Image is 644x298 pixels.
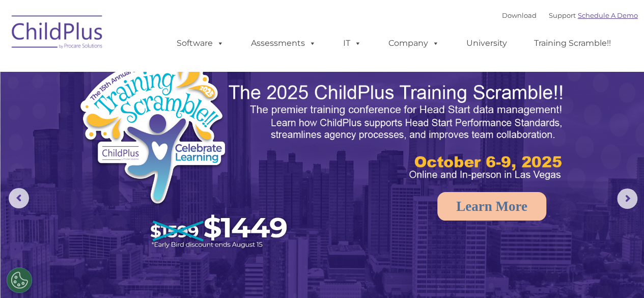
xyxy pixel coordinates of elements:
a: Training Scramble!! [524,33,621,53]
a: Learn More [437,192,546,221]
span: Last name [142,67,173,75]
a: Software [166,33,234,53]
span: Phone number [142,109,185,117]
img: ChildPlus by Procare Solutions [7,8,108,59]
a: Download [502,11,537,19]
a: IT [333,33,372,53]
a: Company [378,33,450,53]
a: University [456,33,517,53]
font: | [502,11,638,19]
button: Cookies Settings [7,267,32,293]
a: Assessments [241,33,326,53]
a: Schedule A Demo [578,11,638,19]
a: Support [549,11,576,19]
